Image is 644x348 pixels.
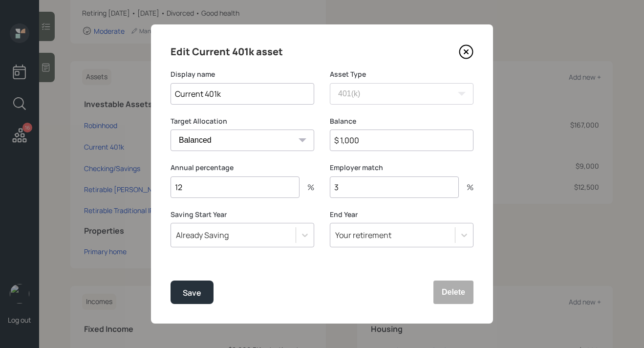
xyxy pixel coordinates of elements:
[330,210,473,219] label: End Year
[300,183,314,191] div: %
[171,163,314,173] label: Annual percentage
[330,116,473,126] label: Balance
[183,286,201,300] div: Save
[171,44,283,60] h4: Edit Current 401k asset
[459,183,473,191] div: %
[335,230,391,240] div: Your retirement
[176,230,229,240] div: Already Saving
[433,281,473,304] button: Delete
[171,116,314,126] label: Target Allocation
[330,69,473,79] label: Asset Type
[330,163,473,173] label: Employer match
[171,281,214,304] button: Save
[171,210,314,219] label: Saving Start Year
[171,69,314,79] label: Display name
